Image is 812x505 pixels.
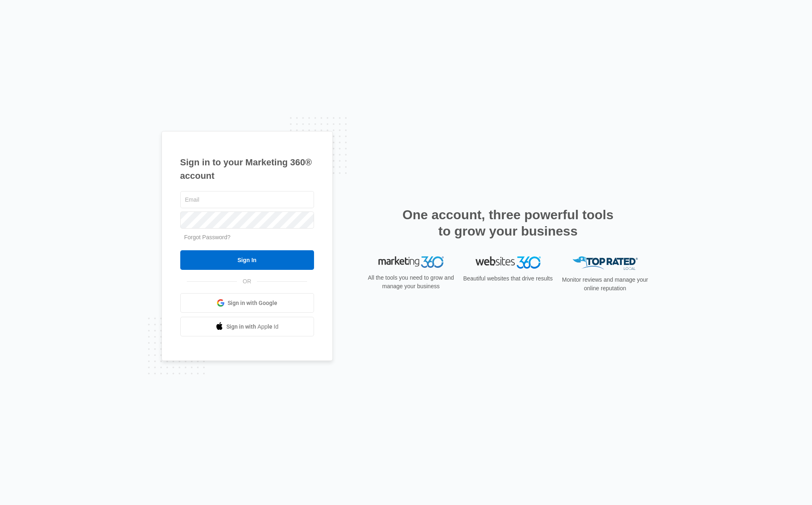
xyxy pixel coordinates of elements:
span: Sign in with Google [228,299,277,307]
input: Sign In [180,250,314,270]
h1: Sign in to your Marketing 360® account [180,156,314,182]
img: Marketing 360 [378,256,444,268]
input: Email [180,191,314,208]
p: Beautiful websites that drive results [462,274,554,283]
img: Top Rated Local [573,256,638,270]
a: Sign in with Google [180,293,314,313]
span: OR [237,277,257,286]
h2: One account, three powerful tools to grow your business [400,207,616,239]
p: All the tools you need to grow and manage your business [365,274,457,291]
a: Forgot Password? [184,234,231,240]
span: Sign in with Apple Id [226,323,279,331]
a: Sign in with Apple Id [180,317,314,336]
p: Monitor reviews and manage your online reputation [560,276,651,293]
img: Websites 360 [476,256,541,268]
